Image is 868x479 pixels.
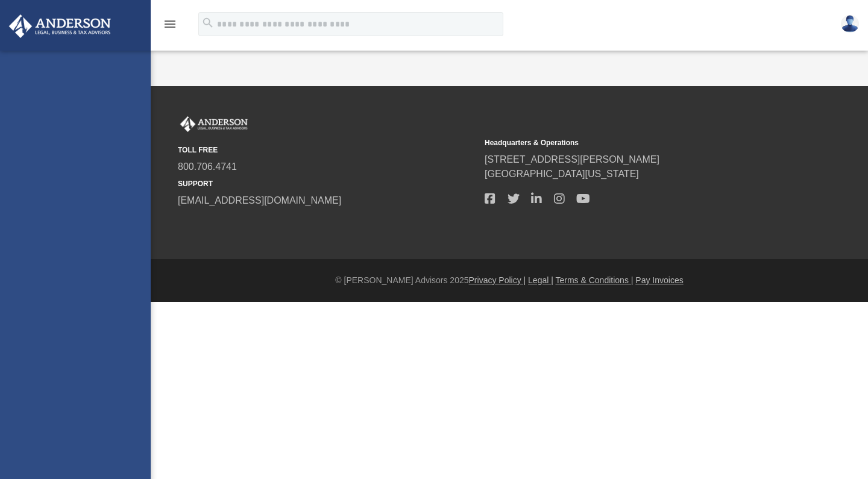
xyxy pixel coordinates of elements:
i: search [201,16,215,30]
a: Pay Invoices [635,275,683,285]
a: Terms & Conditions | [556,275,634,285]
img: Anderson Advisors Platinum Portal [178,116,250,132]
small: SUPPORT [178,178,476,189]
small: Headquarters & Operations [485,137,783,148]
a: 800.706.4741 [178,161,237,172]
a: menu [163,23,177,31]
small: TOLL FREE [178,145,476,155]
a: Legal | [528,275,553,285]
a: [EMAIL_ADDRESS][DOMAIN_NAME] [178,195,341,205]
img: Anderson Advisors Platinum Portal [5,14,115,38]
a: [STREET_ADDRESS][PERSON_NAME] [485,154,659,164]
i: menu [163,17,177,31]
img: User Pic [841,15,859,33]
a: [GEOGRAPHIC_DATA][US_STATE] [485,169,639,179]
div: © [PERSON_NAME] Advisors 2025 [151,274,868,287]
a: Privacy Policy | [469,275,526,285]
